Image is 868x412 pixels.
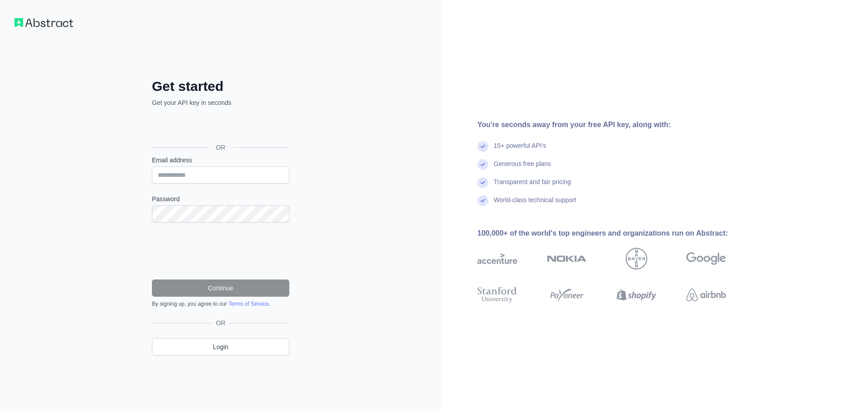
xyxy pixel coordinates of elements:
img: check mark [477,159,488,170]
img: payoneer [547,285,587,305]
img: airbnb [686,285,726,305]
img: check mark [477,141,488,152]
div: Transparent and fair pricing [494,177,571,195]
div: You're seconds away from your free API key, along with: [477,119,755,130]
img: stanford university [477,285,517,305]
div: World-class technical support [494,195,576,213]
img: check mark [477,177,488,188]
h2: Get started [152,78,289,95]
a: Terms of Service [228,301,269,307]
p: Get your API key in seconds [152,98,289,107]
span: OR [212,318,229,327]
img: Workflow [14,18,73,27]
span: OR [209,143,233,152]
iframe: Tlačidlo Prihlásiť sa účtom Google [147,117,292,137]
img: check mark [477,195,488,206]
img: shopify [617,285,656,305]
img: accenture [477,248,517,270]
label: Email address [152,156,289,165]
label: Password [152,194,289,204]
img: bayer [626,248,647,270]
div: 15+ powerful API's [494,141,546,159]
button: Continue [152,279,289,297]
a: Login [152,338,289,355]
div: Generous free plans [494,159,551,177]
img: nokia [547,248,587,270]
iframe: reCAPTCHA [152,233,289,269]
img: google [686,248,726,270]
div: 100,000+ of the world's top engineers and organizations run on Abstract: [477,228,755,239]
div: By signing up, you agree to our . [152,300,289,308]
